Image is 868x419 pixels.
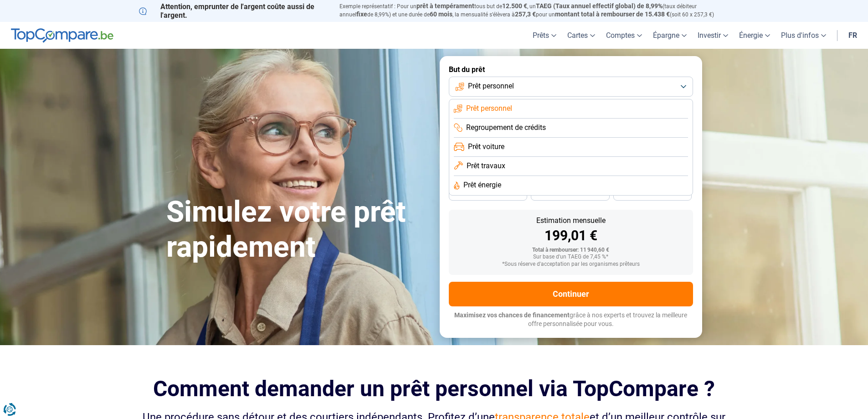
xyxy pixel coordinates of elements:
span: 24 mois [642,191,663,197]
a: Investir [692,22,734,49]
h1: Simulez votre prêt rapidement [166,195,429,265]
img: TopCompare [11,28,113,43]
button: Continuer [449,282,693,306]
span: Prêt énergie [463,180,501,190]
a: fr [843,22,863,49]
span: Prêt voiture [468,142,504,152]
label: But du prêt [449,65,693,74]
a: Comptes [601,22,647,49]
span: 257,3 € [515,10,536,18]
h2: Comment demander un prêt personnel via TopCompare ? [139,376,729,401]
span: fixe [356,10,367,18]
div: Total à rembourser: 11 940,60 € [456,247,686,253]
span: 36 mois [478,191,498,197]
p: Exemple représentatif : Pour un tous but de , un (taux débiteur annuel de 8,99%) et une durée de ... [339,2,729,19]
div: *Sous réserve d'acceptation par les organismes prêteurs [456,261,686,268]
span: Regroupement de crédits [466,123,546,133]
a: Plus d'infos [776,22,832,49]
div: Sur base d'un TAEG de 7,45 %* [456,254,686,260]
span: 12.500 € [502,2,527,10]
span: Prêt personnel [466,103,512,114]
span: Prêt personnel [468,81,514,91]
span: TAEG (Taux annuel effectif global) de 8,99% [536,2,663,10]
a: Épargne [647,22,692,49]
span: Maximisez vos chances de financement [454,311,570,319]
a: Énergie [734,22,776,49]
div: 199,01 € [456,229,686,243]
span: 60 mois [430,10,452,18]
span: prêt à tempérament [416,2,474,10]
div: Estimation mensuelle [456,217,686,224]
a: Cartes [562,22,601,49]
span: montant total à rembourser de 15.438 € [555,10,670,18]
span: 30 mois [560,191,580,197]
button: Prêt personnel [449,77,693,97]
p: grâce à nos experts et trouvez la meilleure offre personnalisée pour vous. [449,311,693,329]
a: Prêts [527,22,562,49]
p: Attention, emprunter de l'argent coûte aussi de l'argent. [139,2,329,20]
span: Prêt travaux [467,161,505,171]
